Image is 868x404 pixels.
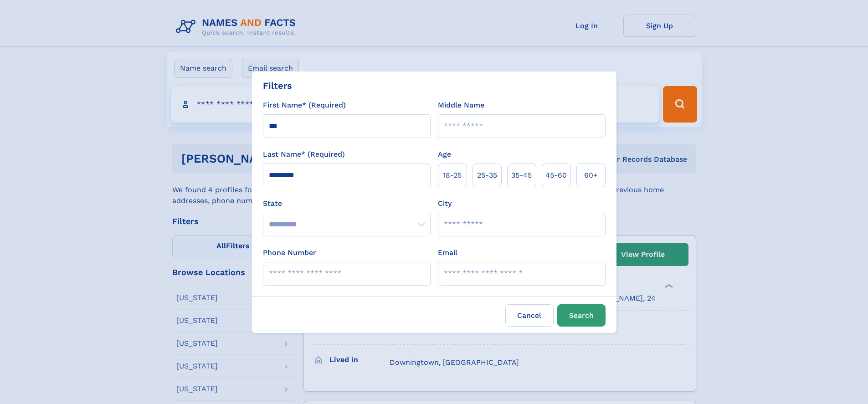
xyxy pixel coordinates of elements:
[545,170,567,181] span: 45‑60
[263,79,292,92] div: Filters
[263,247,316,258] label: Phone Number
[477,170,497,181] span: 25‑35
[505,304,554,327] label: Cancel
[557,304,606,327] button: Search
[438,100,484,111] label: Middle Name
[584,170,598,181] span: 60+
[438,149,451,160] label: Age
[263,149,345,160] label: Last Name* (Required)
[263,100,346,111] label: First Name* (Required)
[263,198,431,209] label: State
[511,170,532,181] span: 35‑45
[438,247,457,258] label: Email
[443,170,462,181] span: 18‑25
[438,198,452,209] label: City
